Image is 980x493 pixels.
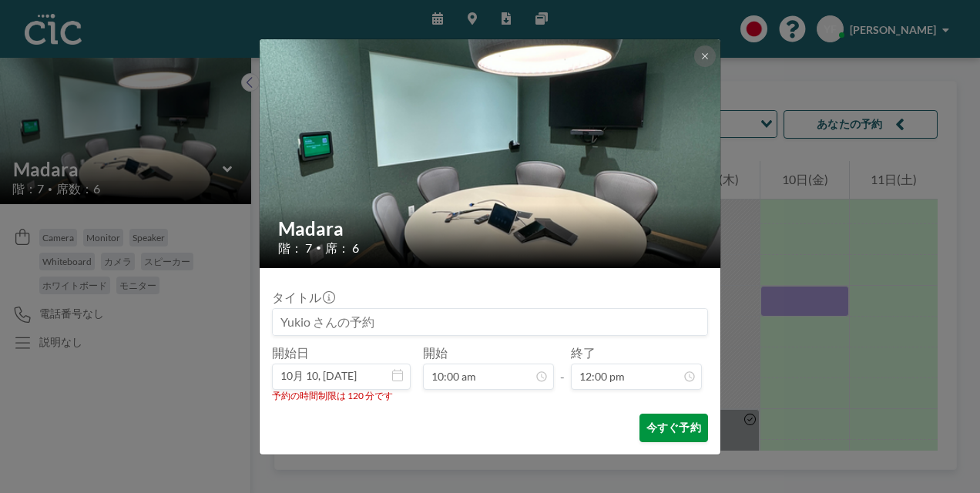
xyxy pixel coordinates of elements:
[423,345,448,361] label: 開始
[273,309,707,335] input: Yukio さんの予約
[272,390,708,401] li: 予約の時間制限は 120 分です
[278,240,312,256] span: 階： 7
[278,217,703,240] h2: Madara
[639,414,708,442] button: 今すぐ予約
[316,242,321,253] span: •
[571,345,596,361] label: 終了
[272,290,334,305] label: タイトル
[560,350,565,384] span: -
[325,240,359,256] span: 席： 6
[272,345,309,361] label: 開始日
